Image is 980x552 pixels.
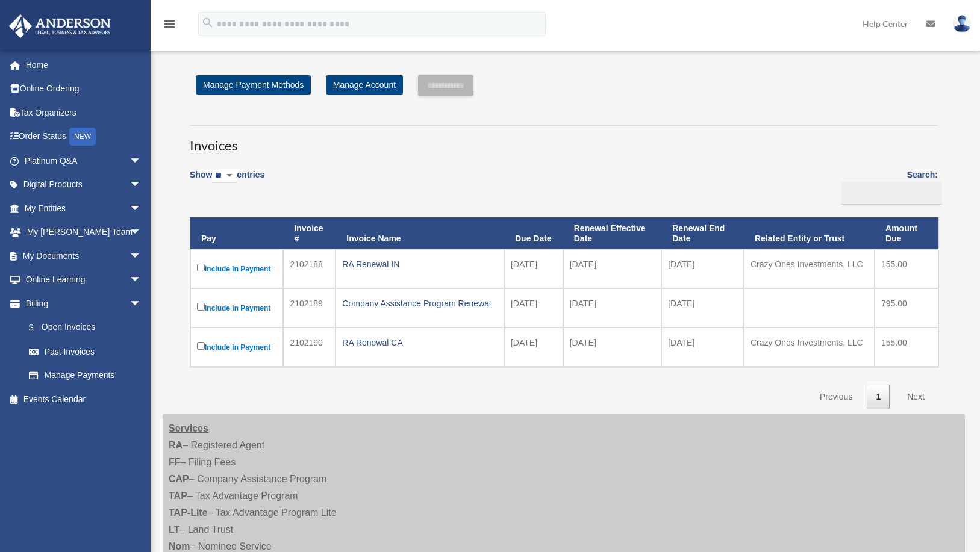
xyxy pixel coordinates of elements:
[8,125,160,149] a: Order StatusNEW
[17,340,154,364] a: Past Invoices
[130,173,154,197] span: arrow_drop_down
[837,167,938,205] label: Search:
[283,249,336,288] td: 2102188
[283,327,336,367] td: 2102190
[169,423,208,433] strong: Services
[169,440,183,450] strong: RA
[336,217,504,250] th: Invoice Name: activate to sort column ascending
[744,217,875,250] th: Related Entity or Trust: activate to sort column ascending
[130,268,154,293] span: arrow_drop_down
[5,14,114,38] img: Anderson Advisors Platinum Portal
[169,507,208,518] strong: TAP-Lite
[130,244,154,268] span: arrow_drop_down
[744,327,875,367] td: Crazy Ones Investments, LLC
[197,342,205,350] input: Include in Payment
[130,291,154,316] span: arrow_drop_down
[169,541,190,551] strong: Nom
[8,173,160,197] a: Digital Productsarrow_drop_down
[197,300,276,315] label: Include in Payment
[504,327,563,367] td: [DATE]
[867,385,890,409] a: 1
[163,17,177,31] i: menu
[130,220,154,245] span: arrow_drop_down
[36,320,42,335] span: $
[326,75,403,95] a: Manage Account
[504,288,563,327] td: [DATE]
[130,149,154,173] span: arrow_drop_down
[953,15,971,33] img: User Pic
[8,53,160,77] a: Home
[661,249,744,288] td: [DATE]
[811,385,861,409] a: Previous
[563,249,661,288] td: [DATE]
[563,288,661,327] td: [DATE]
[190,125,938,155] h3: Invoices
[283,288,336,327] td: 2102189
[8,387,160,411] a: Events Calendar
[201,16,214,29] i: search
[563,217,661,250] th: Renewal Effective Date: activate to sort column ascending
[8,268,160,292] a: Online Learningarrow_drop_down
[342,334,498,351] div: RA Renewal CA
[169,474,189,484] strong: CAP
[130,196,154,221] span: arrow_drop_down
[169,524,179,535] strong: LT
[169,491,187,501] strong: TAP
[8,101,160,125] a: Tax Organizers
[661,288,744,327] td: [DATE]
[661,217,744,250] th: Renewal End Date: activate to sort column ascending
[342,295,498,312] div: Company Assistance Program Renewal
[342,256,498,273] div: RA Renewal IN
[197,264,205,271] input: Include in Payment
[8,291,154,315] a: Billingarrow_drop_down
[875,327,938,367] td: 155.00
[190,217,283,250] th: Pay: activate to sort column descending
[212,169,237,183] select: Showentries
[504,249,563,288] td: [DATE]
[875,249,938,288] td: 155.00
[8,196,160,220] a: My Entitiesarrow_drop_down
[197,340,276,355] label: Include in Payment
[17,364,154,388] a: Manage Payments
[898,385,934,409] a: Next
[8,220,160,244] a: My [PERSON_NAME] Teamarrow_drop_down
[190,167,264,195] label: Show entries
[875,217,938,250] th: Amount Due: activate to sort column ascending
[504,217,563,250] th: Due Date: activate to sort column ascending
[197,261,276,276] label: Include in Payment
[283,217,336,250] th: Invoice #: activate to sort column ascending
[196,75,311,95] a: Manage Payment Methods
[169,457,181,467] strong: FF
[563,327,661,367] td: [DATE]
[17,315,148,340] a: $Open Invoices
[8,244,160,268] a: My Documentsarrow_drop_down
[875,288,938,327] td: 795.00
[8,149,160,173] a: Platinum Q&Aarrow_drop_down
[841,182,942,205] input: Search:
[661,327,744,367] td: [DATE]
[744,249,875,288] td: Crazy Ones Investments, LLC
[69,128,96,146] div: NEW
[8,77,160,101] a: Online Ordering
[197,303,205,311] input: Include in Payment
[163,21,177,31] a: menu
